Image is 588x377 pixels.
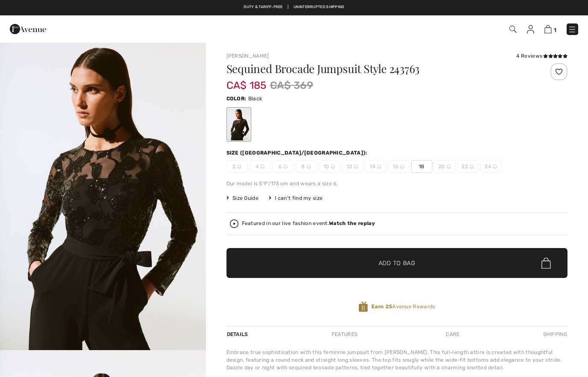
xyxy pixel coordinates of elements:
span: 6 [273,160,294,173]
strong: Watch the replay [329,220,375,226]
span: 10 [319,160,340,173]
div: Details [226,327,250,342]
span: Black [248,96,262,102]
span: 4 [250,160,271,173]
div: 4 Reviews [516,52,567,60]
div: Embrace true sophistication with this feminine jumpsuit from [PERSON_NAME]. This full-length atti... [226,348,567,371]
span: 2 [226,160,248,173]
span: Avenue Rewards [371,303,435,310]
span: Color: [226,96,247,102]
span: 18 [411,160,432,173]
img: ring-m.svg [260,164,265,169]
div: I can't find my size [269,194,323,202]
img: Search [509,26,517,33]
img: ring-m.svg [493,164,497,169]
span: CA$ 185 [226,71,267,91]
span: 20 [434,160,456,173]
img: Avenue Rewards [359,301,368,313]
img: ring-m.svg [283,164,288,169]
div: Black [227,108,250,140]
span: 14 [365,160,386,173]
h1: Sequined Brocade Jumpsuit Style 243763 [226,63,511,74]
div: Featured in our live fashion event. [242,221,375,226]
div: Shipping [541,327,567,342]
img: ring-m.svg [237,164,241,169]
a: 1 [544,24,556,34]
img: ring-m.svg [331,164,335,169]
button: Add to Bag [226,248,567,278]
a: [PERSON_NAME] [226,53,269,59]
a: 1ère Avenue [10,24,46,32]
img: ring-m.svg [470,164,474,169]
div: Features [324,327,365,342]
span: Size Guide [226,194,259,202]
img: ring-m.svg [307,164,311,169]
span: 24 [480,160,502,173]
span: Add to Bag [379,259,415,268]
span: 12 [342,160,363,173]
span: 22 [457,160,479,173]
span: 16 [388,160,409,173]
span: 1 [554,27,556,33]
span: 8 [296,160,317,173]
img: Menu [568,25,576,34]
img: 1ère Avenue [10,20,46,38]
img: ring-m.svg [447,164,451,169]
div: Care [438,327,467,342]
img: ring-m.svg [354,164,358,169]
strong: Earn 25 [371,304,392,310]
img: ring-m.svg [377,164,381,169]
img: Watch the replay [230,219,238,228]
img: Shopping Bag [544,25,552,33]
span: CA$ 369 [270,78,313,93]
img: ring-m.svg [400,164,404,169]
img: Bag.svg [541,257,551,269]
div: Size ([GEOGRAPHIC_DATA]/[GEOGRAPHIC_DATA]): [226,149,369,157]
img: My Info [527,25,534,34]
div: Our model is 5'9"/175 cm and wears a size 6. [226,180,567,187]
